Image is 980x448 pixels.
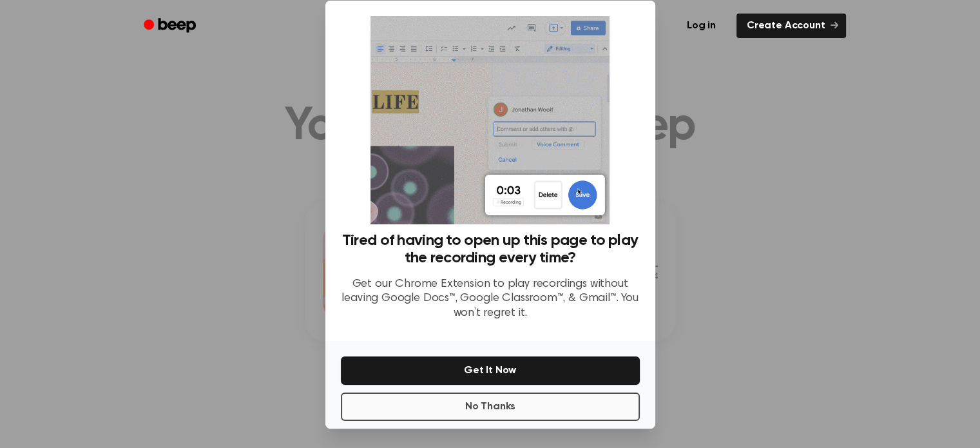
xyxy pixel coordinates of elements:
button: Get It Now [341,356,640,385]
h3: Tired of having to open up this page to play the recording every time? [341,232,640,267]
button: No Thanks [341,393,640,421]
a: Beep [135,14,207,39]
p: Get our Chrome Extension to play recordings without leaving Google Docs™, Google Classroom™, & Gm... [341,277,640,321]
img: Beep extension in action [370,16,610,224]
a: Log in [674,11,729,41]
a: Create Account [736,14,846,38]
